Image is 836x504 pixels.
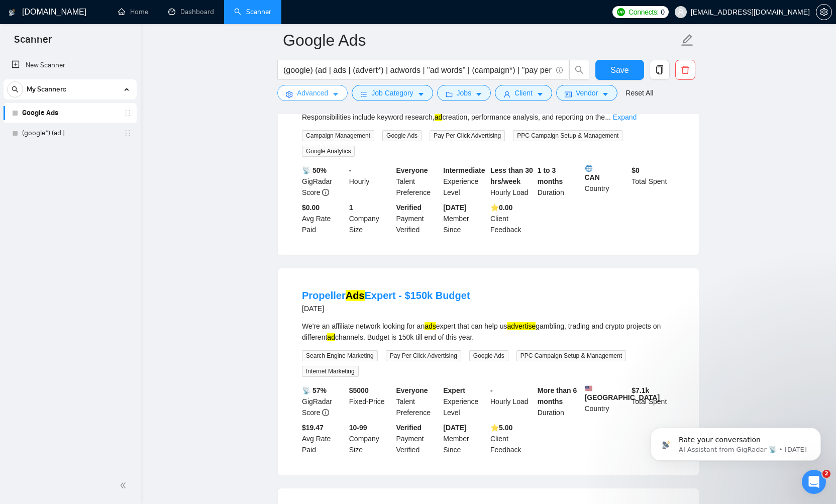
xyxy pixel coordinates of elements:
[475,90,482,98] span: caret-down
[507,322,536,330] mark: advertise
[322,189,329,196] span: info-circle
[394,422,442,455] div: Payment Verified
[536,385,583,418] div: Duration
[394,165,442,198] div: Talent Preference
[6,32,60,53] span: Scanner
[610,64,629,76] span: Save
[302,321,675,343] div: We're an affiliate network looking for an expert that can help us gambling, trading and crypto pr...
[302,424,324,432] b: $19.47
[347,165,394,198] div: Hourly
[441,422,488,455] div: Member Since
[300,422,347,455] div: Avg Rate Paid
[632,386,649,394] b: $ 7.1k
[443,166,485,174] b: Intermediate
[503,90,510,98] span: user
[437,85,491,101] button: folderJobscaret-down
[360,90,367,98] span: bars
[536,165,583,198] div: Duration
[386,350,461,361] span: Pay Per Click Advertising
[469,350,508,361] span: Google Ads
[488,422,536,455] div: Client Feedback
[629,7,659,18] span: Connects:
[650,65,669,74] span: copy
[352,85,433,101] button: barsJob Categorycaret-down
[417,90,425,98] span: caret-down
[602,90,609,98] span: caret-down
[513,130,622,141] span: PPC Campaign Setup & Management
[396,386,428,394] b: Everyone
[27,79,66,99] span: My Scanners
[576,87,598,98] span: Vendor
[632,166,640,174] b: $ 0
[676,65,695,74] span: delete
[430,130,505,141] span: Pay Per Click Advertising
[595,60,644,80] button: Save
[283,28,679,53] input: Scanner name...
[443,204,466,212] b: [DATE]
[441,202,488,235] div: Member Since
[22,123,118,143] a: (google*) (ad |
[4,55,137,75] li: New Scanner
[302,130,374,141] span: Campaign Management
[300,202,347,235] div: Avg Rate Paid
[630,165,677,198] div: Total Spent
[8,86,23,93] span: search
[124,129,132,137] span: holder
[585,385,660,401] b: [GEOGRAPHIC_DATA]
[347,385,394,418] div: Fixed-Price
[300,385,347,418] div: GigRadar Score
[394,385,442,418] div: Talent Preference
[605,113,611,121] span: ...
[490,204,512,212] b: ⭐️ 0.00
[650,60,670,80] button: copy
[283,64,552,76] input: Search Freelance Jobs...
[457,87,472,98] span: Jobs
[490,386,493,394] b: -
[302,366,359,377] span: Internet Marketing
[538,166,563,185] b: 1 to 3 months
[441,165,488,198] div: Experience Level
[516,350,626,361] span: PPC Campaign Setup & Management
[394,202,442,235] div: Payment Verified
[816,4,832,20] button: setting
[585,385,592,392] img: 🇺🇸
[538,386,577,406] b: More than 6 months
[425,322,436,330] mark: ads
[816,8,832,16] a: setting
[441,385,488,418] div: Experience Level
[332,90,339,98] span: caret-down
[816,8,831,16] span: setting
[349,424,367,432] b: 10-99
[396,424,422,432] b: Verified
[7,81,23,97] button: search
[585,165,628,181] b: CAN
[556,85,617,101] button: idcardVendorcaret-down
[490,424,512,432] b: ⭐️ 5.00
[446,90,453,98] span: folder
[302,204,320,212] b: $0.00
[625,87,653,98] a: Reset All
[661,7,665,18] span: 0
[302,350,378,361] span: Search Engine Marketing
[322,409,329,416] span: info-circle
[822,470,830,478] span: 2
[371,87,413,98] span: Job Category
[234,8,271,16] a: searchScanner
[443,386,465,394] b: Expert
[12,55,129,75] a: New Scanner
[297,87,328,98] span: Advanced
[488,385,536,418] div: Hourly Load
[556,67,563,73] span: info-circle
[302,166,327,174] b: 📡 50%
[677,9,684,16] span: user
[118,8,148,16] a: homeHome
[488,202,536,235] div: Client Feedback
[443,424,466,432] b: [DATE]
[583,385,630,418] div: Country
[302,303,470,315] div: [DATE]
[347,422,394,455] div: Company Size
[22,103,118,123] a: Google Ads
[286,90,293,98] span: setting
